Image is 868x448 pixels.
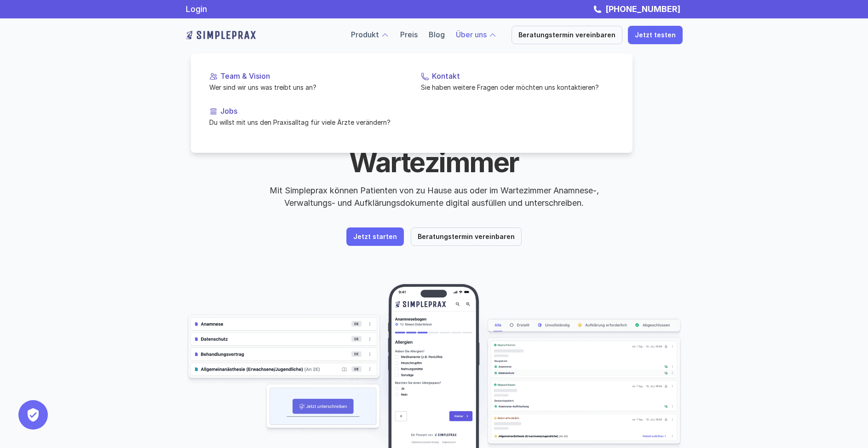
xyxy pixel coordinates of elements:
[421,82,614,92] p: Sie haben weitere Fragen oder möchten uns kontaktieren?
[186,4,207,14] a: Login
[429,30,445,39] a: Blog
[209,117,402,127] p: Du willst mit uns den Praxisalltag für viele Ärzte verändern?
[209,82,402,92] p: Wer sind wir uns was treibt uns an?
[414,64,621,99] a: KontaktSie haben weitere Fragen oder möchten uns kontaktieren?
[353,233,397,241] p: Jetzt starten
[635,31,676,39] p: Jetzt testen
[220,107,402,116] p: Jobs
[628,26,683,44] a: Jetzt testen
[262,184,607,209] p: Mit Simpleprax können Patienten von zu Hause aus oder im Wartezimmer Anamnese-, Verwaltungs- und ...
[518,31,615,39] p: Beratungstermin vereinbaren
[411,227,522,246] a: Beratungstermin vereinbaren
[220,72,402,81] p: Team & Vision
[400,30,418,39] a: Preis
[456,30,487,39] a: Über uns
[418,233,515,241] p: Beratungstermin vereinbaren
[605,4,680,14] strong: [PHONE_NUMBER]
[512,26,622,44] a: Beratungstermin vereinbaren
[202,64,410,99] a: Team & VisionWer sind wir uns was treibt uns an?
[346,227,404,246] a: Jetzt starten
[351,30,379,39] a: Produkt
[202,99,410,134] a: JobsDu willst mit uns den Praxisalltag für viele Ärzte verändern?
[603,4,683,14] a: [PHONE_NUMBER]
[432,72,614,81] p: Kontakt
